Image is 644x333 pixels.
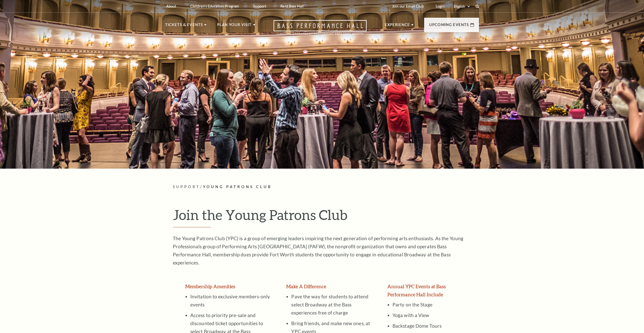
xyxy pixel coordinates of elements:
[286,282,372,291] h3: Make A Difference
[185,282,272,291] h3: Membership Amenities
[280,4,304,8] p: Rent Bass Hall
[453,4,471,9] select: Select:
[190,4,239,8] p: Children's Education Program
[253,4,266,8] p: Support
[392,309,464,319] li: Yoga with a View
[166,4,176,8] p: About
[291,293,372,317] li: Pave the way for students to attend select Broadway at the Bass experiences free of charge
[385,22,410,31] p: Experience
[165,22,203,31] p: Tickets & Events
[190,293,272,309] li: Invitation to exclusive members-only events
[173,207,471,227] h2: Join the Young Patrons Club
[173,185,200,189] span: Support
[173,234,471,267] p: The Young Patrons Club (YPC) is a group of emerging leaders inspiring the next generation of perf...
[392,319,464,330] li: Backstage Dome Tours
[173,184,471,190] p: /
[392,301,464,309] li: Party on the Stage
[429,22,469,31] p: Upcoming Events
[217,22,252,31] p: Plan Your Visit
[203,185,272,189] span: Young Patrons Club
[387,282,464,299] h3: Annual YPC Events at Bass Performance Hall Include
